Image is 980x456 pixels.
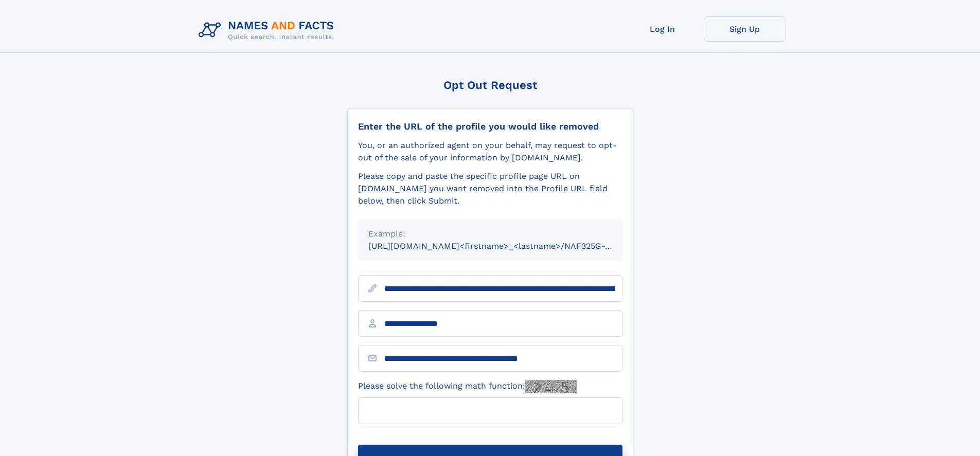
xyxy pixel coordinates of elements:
[621,16,704,42] a: Log In
[358,380,577,393] label: Please solve the following math function:
[358,170,622,207] div: Please copy and paste the specific profile page URL on [DOMAIN_NAME] you want removed into the Pr...
[358,121,622,132] div: Enter the URL of the profile you would like removed
[704,16,786,42] a: Sign Up
[368,228,612,240] div: Example:
[194,16,343,44] img: Logo Names and Facts
[368,241,642,251] small: [URL][DOMAIN_NAME]<firstname>_<lastname>/NAF325G-xxxxxxxx
[358,139,622,164] div: You, or an authorized agent on your behalf, may request to opt-out of the sale of your informatio...
[347,79,633,92] div: Opt Out Request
